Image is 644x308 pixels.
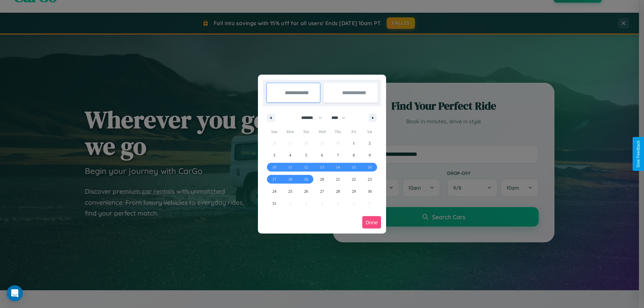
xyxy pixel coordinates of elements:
span: 27 [320,185,324,197]
span: 13 [320,161,324,173]
span: Tue [298,126,314,137]
span: 22 [352,173,356,185]
button: 5 [298,149,314,161]
button: 16 [362,161,378,173]
button: 22 [346,173,362,185]
button: 18 [282,173,298,185]
button: 1 [346,137,362,149]
button: 2 [362,137,378,149]
span: 11 [288,161,292,173]
button: 20 [314,173,330,185]
button: 23 [362,173,378,185]
button: 8 [346,149,362,161]
span: 28 [336,185,340,197]
button: Done [362,216,381,229]
button: 25 [282,185,298,197]
button: 7 [330,149,346,161]
span: 18 [288,173,292,185]
span: 12 [304,161,308,173]
button: 28 [330,185,346,197]
span: 21 [336,173,340,185]
button: 15 [346,161,362,173]
div: Give Feedback [636,140,641,168]
span: 3 [273,149,275,161]
span: 9 [369,149,371,161]
span: 16 [368,161,372,173]
span: 17 [272,173,276,185]
button: 19 [298,173,314,185]
span: 1 [353,137,355,149]
span: Thu [330,126,346,137]
span: 8 [353,149,355,161]
span: 7 [337,149,339,161]
button: 31 [266,197,282,209]
span: Sat [362,126,378,137]
button: 10 [266,161,282,173]
span: 30 [368,185,372,197]
span: 29 [352,185,356,197]
span: Fri [346,126,362,137]
button: 26 [298,185,314,197]
span: 6 [321,149,323,161]
span: 14 [336,161,340,173]
button: 30 [362,185,378,197]
span: Wed [314,126,330,137]
span: 19 [304,173,308,185]
button: 27 [314,185,330,197]
button: 11 [282,161,298,173]
span: Sun [266,126,282,137]
span: 5 [305,149,307,161]
span: 31 [272,197,276,209]
button: 6 [314,149,330,161]
button: 13 [314,161,330,173]
button: 4 [282,149,298,161]
button: 3 [266,149,282,161]
span: 23 [368,173,372,185]
div: Open Intercom Messenger [7,285,23,301]
button: 17 [266,173,282,185]
span: 26 [304,185,308,197]
button: 21 [330,173,346,185]
button: 9 [362,149,378,161]
button: 24 [266,185,282,197]
button: 14 [330,161,346,173]
span: 4 [289,149,291,161]
span: 25 [288,185,292,197]
button: 12 [298,161,314,173]
span: 10 [272,161,276,173]
span: Mon [282,126,298,137]
span: 15 [352,161,356,173]
button: 29 [346,185,362,197]
span: 24 [272,185,276,197]
span: 2 [369,137,371,149]
span: 20 [320,173,324,185]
